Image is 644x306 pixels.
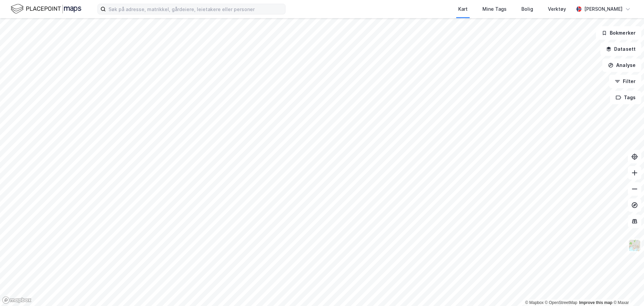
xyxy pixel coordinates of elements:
[628,239,641,252] img: Z
[482,5,507,13] div: Mine Tags
[2,296,32,304] a: Mapbox homepage
[11,3,81,15] img: logo.f888ab2527a4732fd821a326f86c7f29.svg
[458,5,468,13] div: Kart
[609,75,641,88] button: Filter
[600,42,641,56] button: Datasett
[602,59,641,72] button: Analyse
[548,5,566,13] div: Verktøy
[545,300,577,305] a: OpenStreetMap
[525,300,544,305] a: Mapbox
[610,274,644,306] div: Kontrollprogram for chat
[579,300,612,305] a: Improve this map
[610,274,644,306] iframe: Chat Widget
[610,91,641,104] button: Tags
[521,5,533,13] div: Bolig
[106,4,285,14] input: Søk på adresse, matrikkel, gårdeiere, leietakere eller personer
[584,5,622,13] div: [PERSON_NAME]
[596,26,641,40] button: Bokmerker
